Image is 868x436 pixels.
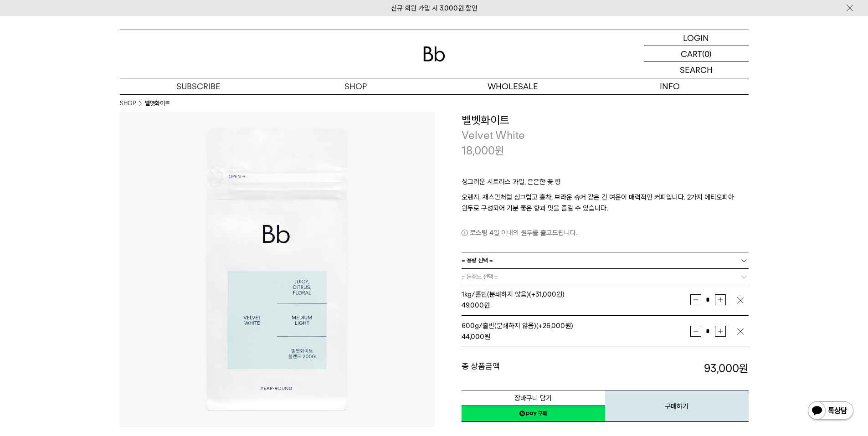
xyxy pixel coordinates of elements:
span: 원 [495,144,504,157]
div: 원 [462,300,690,311]
img: 삭제 [736,327,745,336]
span: = 용량 선택 = [462,252,493,268]
button: 증가 [715,326,726,337]
p: 로스팅 4일 이내의 원두를 출고드립니다. [462,227,749,238]
strong: 93,000 [704,362,749,375]
button: 장바구니 담기 [462,390,605,406]
p: 오렌지, 재스민처럼 싱그럽고 홍차, 브라운 슈거 같은 긴 여운이 매력적인 커피입니다. 2가지 에티오피아 원두로 구성되어 기분 좋은 향과 맛을 즐길 수 있습니다. [462,192,749,214]
a: SHOP [120,99,136,108]
p: (0) [702,46,712,62]
p: CART [681,46,702,62]
p: LOGIN [683,30,709,46]
a: 신규 회원 가입 시 3,000원 할인 [391,4,478,12]
a: 새창 [462,405,605,422]
strong: 49,000 [462,301,484,309]
span: 1kg/홀빈(분쇄하지 않음) (+31,000원) [462,290,565,298]
span: = 분쇄도 선택 = [462,269,498,285]
p: 싱그러운 시트러스 과일, 은은한 꽃 향 [462,176,749,192]
a: SUBSCRIBE [120,78,277,94]
strong: 44,000 [462,333,484,341]
a: LOGIN [644,30,749,46]
p: SEARCH [680,62,713,78]
span: 600g/홀빈(분쇄하지 않음) (+26,000원) [462,322,573,330]
button: 감소 [690,326,701,337]
a: CART (0) [644,46,749,62]
a: SHOP [277,78,434,94]
h3: 벨벳화이트 [462,113,749,128]
dt: 총 상품금액 [462,361,605,376]
p: Velvet White [462,128,749,143]
b: 원 [739,362,749,375]
p: 18,000 [462,143,504,159]
div: 원 [462,331,690,342]
button: 구매하기 [605,390,749,422]
img: 로고 [423,46,445,62]
img: 벨벳화이트 [120,113,434,427]
img: 카카오톡 채널 1:1 채팅 버튼 [807,400,854,422]
p: INFO [591,78,749,94]
p: WHOLESALE [434,78,591,94]
button: 증가 [715,294,726,305]
li: 벨벳화이트 [145,99,170,108]
button: 감소 [690,294,701,305]
img: 삭제 [736,296,745,305]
